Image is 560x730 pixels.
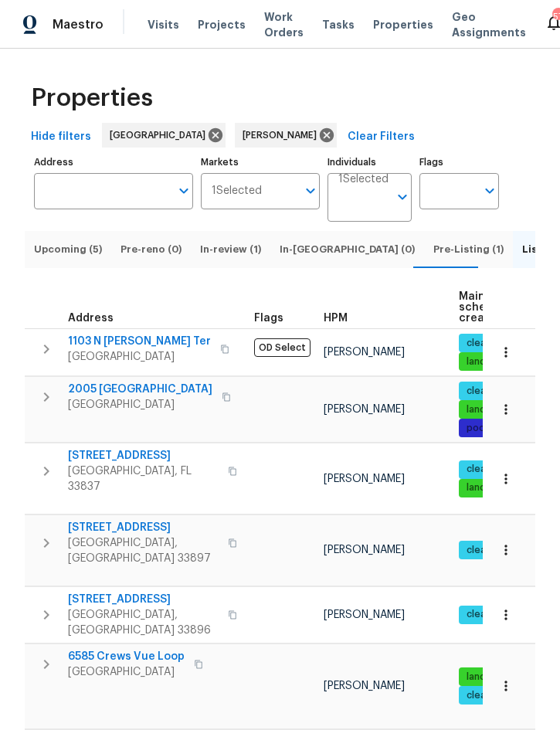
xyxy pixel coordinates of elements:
[324,404,405,415] span: [PERSON_NAME]
[324,347,405,358] span: [PERSON_NAME]
[341,123,421,151] button: Clear Filters
[200,241,261,258] span: In-review (1)
[460,463,511,476] span: cleaning
[68,520,219,535] span: [STREET_ADDRESS]
[235,123,337,148] div: [PERSON_NAME]
[322,19,355,30] span: Tasks
[68,313,114,324] span: Address
[460,403,528,416] span: landscaping
[243,127,323,143] span: [PERSON_NAME]
[460,422,494,435] span: pool
[34,158,193,167] label: Address
[31,90,153,106] span: Properties
[120,241,182,258] span: Pre-reno (0)
[460,355,528,368] span: landscaping
[53,17,104,32] span: Maestro
[479,180,501,202] button: Open
[452,9,526,40] span: Geo Assignments
[324,474,405,484] span: [PERSON_NAME]
[254,313,283,324] span: Flags
[324,545,405,555] span: [PERSON_NAME]
[68,397,212,413] span: [GEOGRAPHIC_DATA]
[460,544,511,557] span: cleaning
[459,291,531,324] span: Maintenance schedules created
[460,689,511,702] span: cleaning
[110,127,212,143] span: [GEOGRAPHIC_DATA]
[173,180,195,202] button: Open
[338,173,389,186] span: 1 Selected
[201,158,320,167] label: Markets
[460,481,528,494] span: landscaping
[68,664,185,680] span: [GEOGRAPHIC_DATA]
[68,649,185,664] span: 6585 Crews Vue Loop
[34,241,102,258] span: Upcoming (5)
[68,448,219,463] span: [STREET_ADDRESS]
[419,158,499,167] label: Flags
[31,127,91,147] span: Hide filters
[68,535,219,566] span: [GEOGRAPHIC_DATA], [GEOGRAPHIC_DATA] 33897
[460,337,511,350] span: cleaning
[148,17,179,32] span: Visits
[324,681,405,691] span: [PERSON_NAME]
[392,186,413,208] button: Open
[373,17,433,32] span: Properties
[68,607,219,638] span: [GEOGRAPHIC_DATA], [GEOGRAPHIC_DATA] 33896
[280,241,415,258] span: In-[GEOGRAPHIC_DATA] (0)
[198,17,246,32] span: Projects
[460,608,511,621] span: cleaning
[68,463,219,494] span: [GEOGRAPHIC_DATA], FL 33837
[300,180,321,202] button: Open
[254,338,311,357] span: OD Select
[25,123,97,151] button: Hide filters
[68,382,212,397] span: 2005 [GEOGRAPHIC_DATA]
[348,127,415,147] span: Clear Filters
[212,185,262,198] span: 1 Selected
[433,241,504,258] span: Pre-Listing (1)
[264,9,304,40] span: Work Orders
[102,123,226,148] div: [GEOGRAPHIC_DATA]
[324,313,348,324] span: HPM
[328,158,412,167] label: Individuals
[460,385,511,398] span: cleaning
[324,609,405,620] span: [PERSON_NAME]
[68,349,211,365] span: [GEOGRAPHIC_DATA]
[68,334,211,349] span: 1103 N [PERSON_NAME] Ter
[68,592,219,607] span: [STREET_ADDRESS]
[460,671,528,684] span: landscaping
